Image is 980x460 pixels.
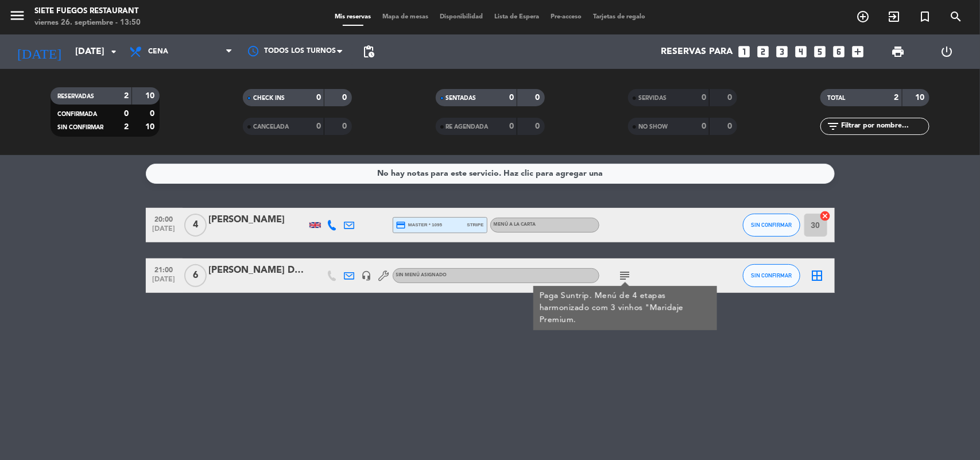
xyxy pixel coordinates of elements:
[150,212,179,225] span: 20:00
[891,45,905,59] span: print
[820,210,831,222] i: cancel
[851,44,866,59] i: add_box
[396,220,406,230] i: credit_card
[34,17,141,29] div: viernes 26. septiembre - 13:50
[751,272,792,279] span: SIN CONFIRMAR
[840,120,929,133] input: Filtrar por nombre...
[539,290,711,326] div: Paga Suntrip. Menú de 4 etapas harmonizado com 3 vinhos "Maridaje Premium.
[545,14,587,20] span: Pre-acceso
[57,94,94,99] span: RESERVADAS
[587,14,651,20] span: Tarjetas de regalo
[702,122,706,130] strong: 0
[34,6,141,17] div: Siete Fuegos Restaurant
[894,94,899,102] strong: 2
[737,44,752,59] i: looks_one
[661,47,733,57] span: Reservas para
[107,45,121,59] i: arrow_drop_down
[743,214,800,237] button: SIN CONFIRMAR
[813,44,828,59] i: looks_5
[916,94,927,102] strong: 10
[949,10,963,24] i: search
[150,262,179,276] span: 21:00
[362,270,372,281] i: headset_mic
[145,123,157,131] strong: 10
[832,44,847,59] i: looks_6
[316,94,321,102] strong: 0
[148,48,168,56] span: Cena
[377,14,434,20] span: Mapa de mesas
[811,269,824,283] i: border_all
[209,263,307,278] div: [PERSON_NAME] DE [PERSON_NAME]
[316,122,321,130] strong: 0
[775,44,790,59] i: looks_3
[150,276,179,289] span: [DATE]
[9,7,26,24] i: menu
[618,269,632,283] i: subject
[856,10,870,24] i: add_circle_outline
[124,110,129,118] strong: 0
[446,124,489,130] span: RE AGENDADA
[756,44,771,59] i: looks_two
[535,122,542,130] strong: 0
[743,264,800,287] button: SIN CONFIRMAR
[638,124,668,130] span: NO SHOW
[9,7,26,28] button: menu
[434,14,489,20] span: Disponibilidad
[702,94,706,102] strong: 0
[826,119,840,133] i: filter_list
[150,225,179,238] span: [DATE]
[887,10,901,24] i: exit_to_app
[329,14,377,20] span: Mis reservas
[509,94,514,102] strong: 0
[145,92,157,100] strong: 10
[124,92,129,100] strong: 2
[124,123,129,131] strong: 2
[253,95,285,101] span: CHECK INS
[827,95,845,101] span: TOTAL
[184,264,207,287] span: 6
[57,125,103,130] span: SIN CONFIRMAR
[396,273,447,277] span: Sin menú asignado
[727,122,734,130] strong: 0
[467,221,484,229] span: stripe
[940,45,954,59] i: power_settings_new
[638,95,667,101] span: SERVIDAS
[209,212,307,227] div: [PERSON_NAME]
[494,222,536,227] span: Menú a la carta
[253,124,289,130] span: CANCELADA
[918,10,932,24] i: turned_in_not
[184,214,207,237] span: 4
[509,122,514,130] strong: 0
[446,95,477,101] span: SENTADAS
[923,34,971,69] div: LOG OUT
[9,39,69,64] i: [DATE]
[150,110,157,118] strong: 0
[343,94,350,102] strong: 0
[343,122,350,130] strong: 0
[489,14,545,20] span: Lista de Espera
[377,167,603,180] div: No hay notas para este servicio. Haz clic para agregar una
[794,44,809,59] i: looks_4
[535,94,542,102] strong: 0
[727,94,734,102] strong: 0
[362,45,375,59] span: pending_actions
[57,111,97,117] span: CONFIRMADA
[751,222,792,228] span: SIN CONFIRMAR
[396,220,443,230] span: master * 1095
